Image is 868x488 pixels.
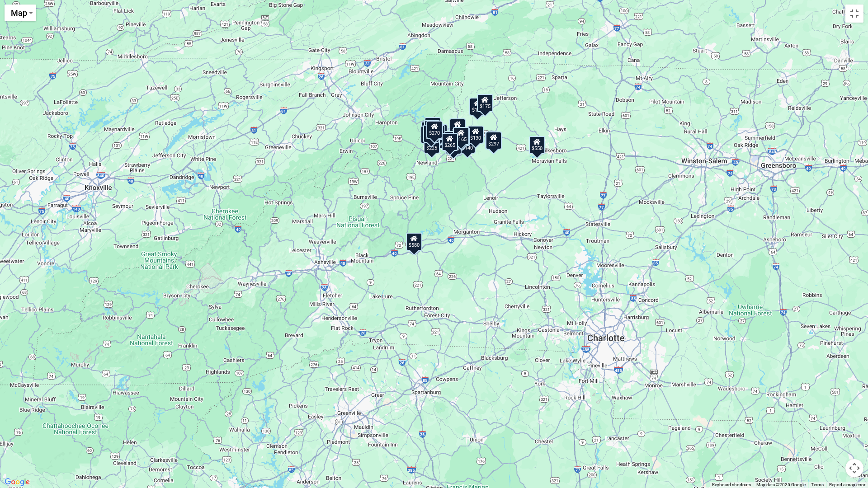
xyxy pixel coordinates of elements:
div: $550 [529,136,545,154]
span: Map data ©2025 Google [756,482,806,487]
button: Keyboard shortcuts [712,482,751,488]
a: Terms (opens in new tab) [811,482,824,487]
button: Map camera controls [845,459,863,477]
a: Report a map error [829,482,865,487]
